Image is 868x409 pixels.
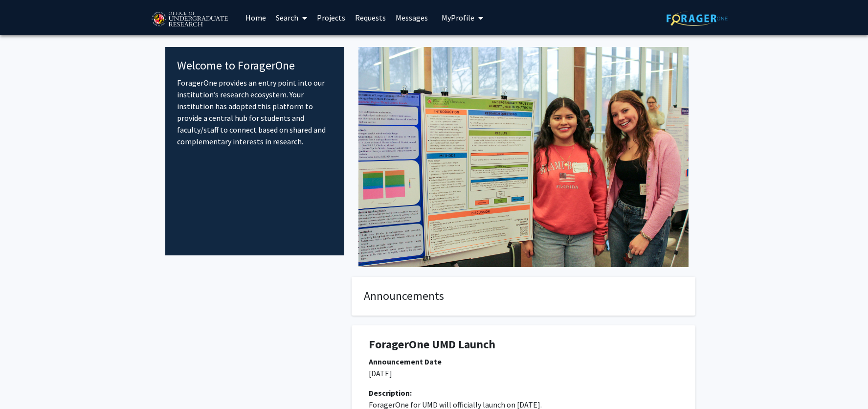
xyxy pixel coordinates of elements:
[358,47,689,267] img: Cover Image
[442,13,474,23] span: My Profile
[369,387,678,399] div: Description:
[391,0,433,35] a: Messages
[364,289,683,303] h4: Announcements
[177,59,333,73] h4: Welcome to ForagerOne
[667,11,728,26] img: ForagerOne Logo
[369,356,678,367] div: Announcement Date
[7,365,42,402] iframe: Chat
[369,367,678,379] p: [DATE]
[350,0,391,35] a: Requests
[148,7,231,32] img: University of Maryland Logo
[312,0,350,35] a: Projects
[241,0,271,35] a: Home
[271,0,312,35] a: Search
[369,338,678,352] h1: ForagerOne UMD Launch
[177,77,333,147] p: ForagerOne provides an entry point into our institution’s research ecosystem. Your institution ha...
